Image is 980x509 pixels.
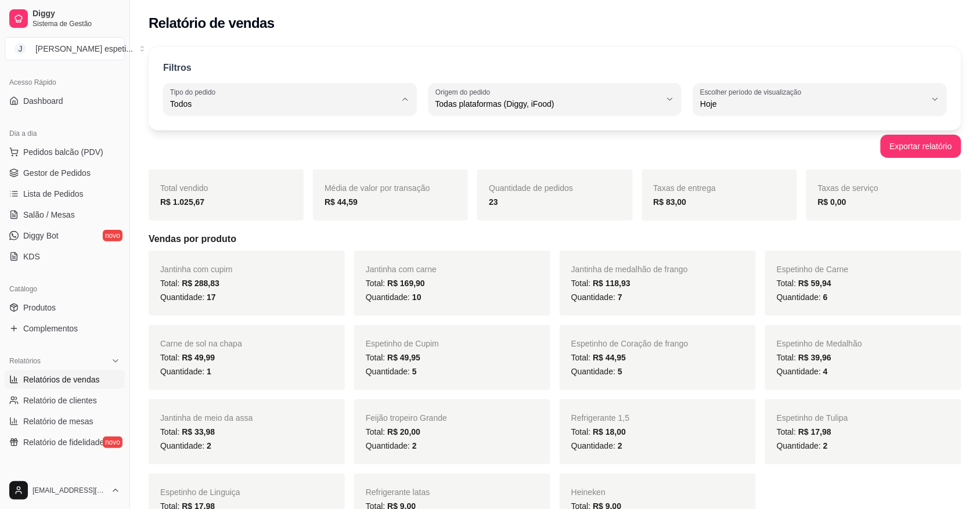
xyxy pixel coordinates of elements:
[160,339,242,348] span: Carne de sol na chapa
[818,183,878,193] span: Taxas de serviço
[823,441,828,450] span: 2
[160,279,219,288] span: Total:
[160,353,215,362] span: Total:
[366,427,420,436] span: Total:
[571,427,626,436] span: Total:
[170,87,219,97] label: Tipo do pedido
[571,279,630,288] span: Total:
[489,183,573,193] span: Quantidade de pedidos
[5,73,125,92] div: Acesso Rápido
[654,183,716,193] span: Taxas de entrega
[777,265,849,274] span: Espetinho de Carne
[163,61,192,75] p: Filtros
[5,37,125,60] button: Select a team
[149,232,961,246] h5: Vendas por produto
[777,413,848,423] span: Espetinho de Tulipa
[149,14,275,33] h2: Relatório de vendas
[777,353,831,362] span: Total:
[160,427,215,436] span: Total:
[881,135,961,158] button: Exportar relatório
[366,413,447,423] span: Feijão tropeiro Grande
[366,353,420,362] span: Total:
[777,279,831,288] span: Total:
[571,293,622,302] span: Quantidade:
[366,367,417,376] span: Quantidade:
[823,293,828,302] span: 6
[5,124,125,143] div: Dia a dia
[23,436,104,448] span: Relatório de fidelidade
[5,465,125,484] div: Gerenciar
[818,197,846,207] strong: R$ 0,00
[387,427,420,436] span: R$ 20,00
[160,367,211,376] span: Quantidade:
[35,43,133,55] div: [PERSON_NAME] espeti ...
[593,279,630,288] span: R$ 118,93
[23,167,91,179] span: Gestor de Pedidos
[618,367,622,376] span: 5
[798,279,831,288] span: R$ 59,94
[182,279,219,288] span: R$ 288,83
[700,87,805,97] label: Escolher período de visualização
[160,183,208,193] span: Total vendido
[777,339,862,348] span: Espetinho de Medalhão
[182,353,215,362] span: R$ 49,99
[207,293,216,302] span: 17
[160,488,240,497] span: Espetinho de Linguiça
[23,302,56,313] span: Produtos
[571,367,622,376] span: Quantidade:
[23,374,100,385] span: Relatórios de vendas
[207,441,211,450] span: 2
[23,209,75,221] span: Salão / Mesas
[207,367,211,376] span: 1
[23,395,97,406] span: Relatório de clientes
[571,441,622,450] span: Quantidade:
[160,197,204,207] strong: R$ 1.025,67
[571,488,606,497] span: Heineken
[366,441,417,450] span: Quantidade:
[412,367,417,376] span: 5
[23,323,78,334] span: Complementos
[170,98,396,110] span: Todos
[798,353,831,362] span: R$ 39,96
[777,441,828,450] span: Quantidade:
[571,265,688,274] span: Jantinha de medalhão de frango
[182,427,215,436] span: R$ 33,98
[160,441,211,450] span: Quantidade:
[593,353,626,362] span: R$ 44,95
[23,230,59,241] span: Diggy Bot
[9,356,41,366] span: Relatórios
[593,427,626,436] span: R$ 18,00
[160,293,216,302] span: Quantidade:
[823,367,828,376] span: 4
[366,339,439,348] span: Espetinho de Cupim
[618,293,622,302] span: 7
[777,367,828,376] span: Quantidade:
[33,19,120,28] span: Sistema de Gestão
[160,413,253,423] span: Jantinha de meio da assa
[798,427,831,436] span: R$ 17,98
[571,339,689,348] span: Espetinho de Coração de frango
[366,488,430,497] span: Refrigerante latas
[5,280,125,298] div: Catálogo
[160,265,233,274] span: Jantinha com cupim
[23,188,84,200] span: Lista de Pedidos
[571,413,629,423] span: Refrigerante 1,5
[412,441,417,450] span: 2
[489,197,498,207] strong: 23
[366,293,421,302] span: Quantidade:
[325,183,430,193] span: Média de valor por transação
[366,279,425,288] span: Total:
[654,197,687,207] strong: R$ 83,00
[23,416,93,427] span: Relatório de mesas
[777,427,831,436] span: Total:
[571,353,626,362] span: Total:
[435,98,661,110] span: Todas plataformas (Diggy, iFood)
[15,43,26,55] span: J
[412,293,421,302] span: 10
[387,353,420,362] span: R$ 49,95
[366,265,437,274] span: Jantinha com carne
[387,279,425,288] span: R$ 169,90
[435,87,494,97] label: Origem do pedido
[618,441,622,450] span: 2
[777,293,828,302] span: Quantidade:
